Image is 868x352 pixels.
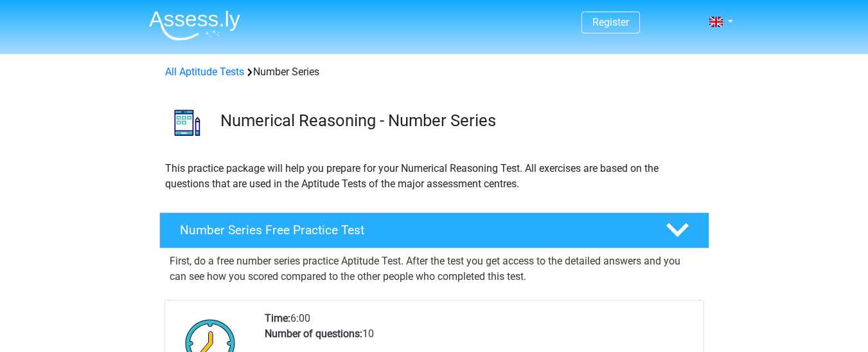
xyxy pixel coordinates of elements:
a: Register [592,16,629,28]
div: Number Series [160,64,709,80]
a: All Aptitude Tests [165,66,244,78]
a: Number Series Free Practice Test [154,212,714,248]
b: Number of questions: [265,328,362,340]
p: This practice package will help you prepare for your Numerical Reasoning Test. All exercises are ... [165,161,704,192]
h3: Numerical Reasoning - Number Series [220,111,699,131]
img: Assessly [149,10,240,41]
p: First, do a free number series practice Aptitude Test. After the test you get access to the detai... [170,254,699,284]
b: Time: [265,312,290,324]
img: number series [160,95,215,150]
h4: Number Series Free Practice Test [180,223,645,237]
